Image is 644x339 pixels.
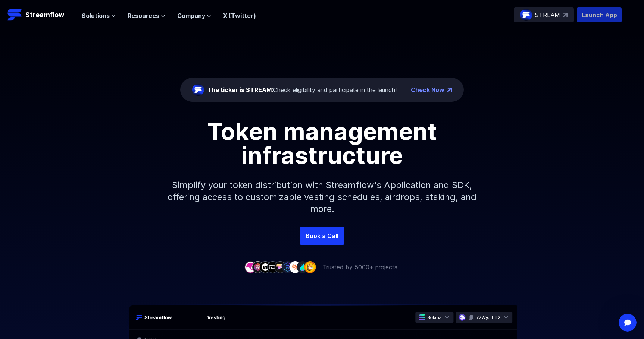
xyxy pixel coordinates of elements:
a: STREAM [514,7,574,22]
img: company-2 [252,261,264,273]
iframe: Intercom live chat [619,314,637,332]
img: company-5 [274,261,286,273]
img: Streamflow Logo [7,7,22,22]
span: Solutions [82,11,110,20]
p: Streamflow [25,10,64,20]
span: The ticker is STREAM: [207,86,273,94]
a: Book a Call [300,227,344,245]
img: top-right-arrow.svg [563,13,568,17]
a: Streamflow [7,7,74,22]
button: Launch App [577,7,622,22]
img: streamflow-logo-circle.png [520,9,532,21]
p: STREAM [535,10,560,19]
a: X (Twitter) [223,12,256,19]
span: Resources [128,11,159,20]
div: Check eligibility and participate in the launch! [207,85,397,94]
h1: Token management infrastructure [154,120,490,167]
img: company-3 [259,261,271,273]
img: company-4 [267,261,279,273]
button: Solutions [82,11,116,20]
button: Company [177,11,211,20]
p: Trusted by 5000+ projects [323,263,397,272]
img: company-8 [297,261,309,273]
img: company-7 [289,261,301,273]
button: Resources [128,11,165,20]
span: Company [177,11,205,20]
a: Check Now [411,85,444,94]
img: top-right-arrow.png [447,88,452,92]
p: Simplify your token distribution with Streamflow's Application and SDK, offering access to custom... [162,167,482,227]
img: company-1 [244,261,256,273]
img: company-9 [304,261,316,273]
img: streamflow-logo-circle.png [192,84,204,96]
img: company-6 [282,261,294,273]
